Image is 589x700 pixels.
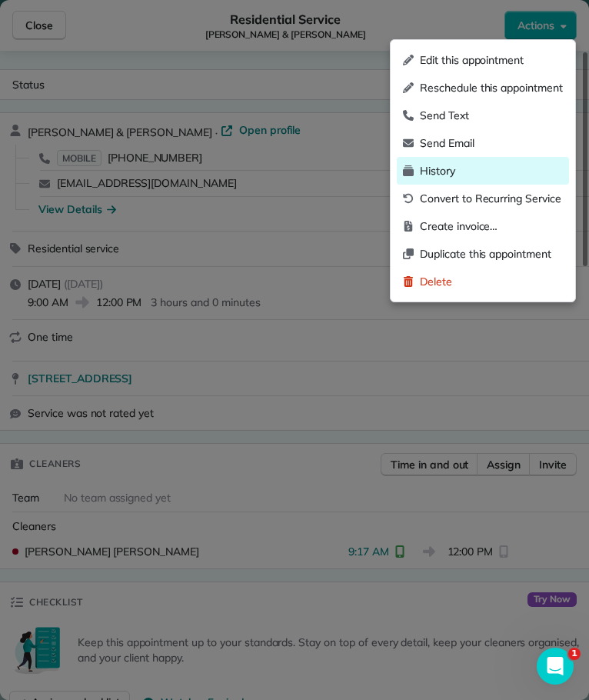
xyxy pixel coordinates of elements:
span: Delete [420,274,563,289]
span: History [420,163,563,178]
span: Reschedule this appointment [420,80,563,95]
span: Create invoice… [420,218,563,234]
span: Send Text [420,108,563,123]
span: Convert to Recurring Service [420,191,563,206]
iframe: Intercom live chat [537,648,574,685]
span: Send Email [420,135,563,151]
span: 1 [568,648,581,660]
span: Duplicate this appointment [420,246,563,262]
span: Edit this appointment [420,52,563,68]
